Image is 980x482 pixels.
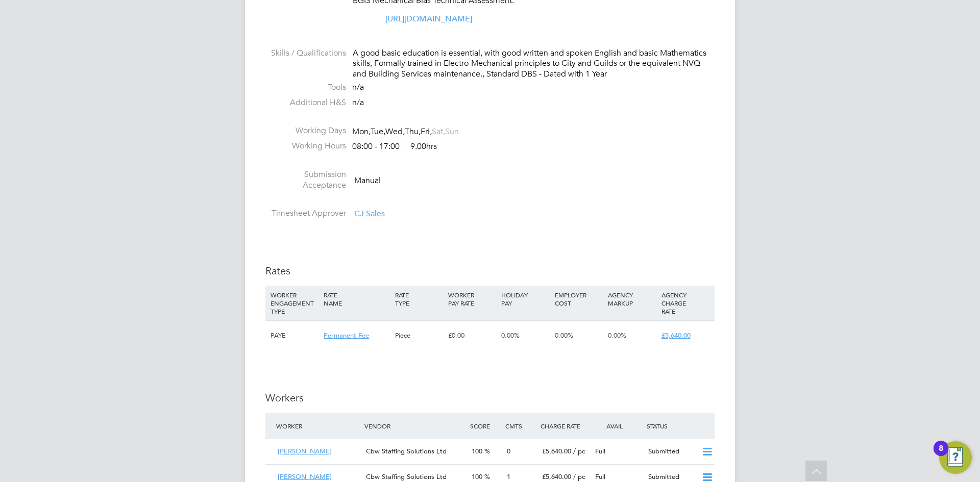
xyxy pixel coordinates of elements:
span: CJ Sales [354,209,385,219]
div: AGENCY CHARGE RATE [659,286,712,320]
span: 9.00hrs [405,141,437,151]
div: WORKER ENGAGEMENT TYPE [268,286,321,320]
div: AGENCY MARKUP [605,286,658,312]
label: Tools [265,82,346,93]
div: Vendor [362,417,468,435]
div: 08:00 - 17:00 [352,141,437,152]
span: Fri, [421,126,432,137]
div: PAYE [268,321,321,350]
span: Full [595,447,605,455]
span: 1 [507,472,510,481]
span: 0.00% [501,331,520,340]
span: Permanent Fee [324,331,369,340]
label: Skills / Qualifications [265,48,346,59]
div: Status [644,417,715,435]
span: £5,640.00 [542,447,571,455]
span: Mon, [352,126,371,137]
span: Wed, [385,126,405,137]
a: [URL][DOMAIN_NAME] [385,14,472,24]
div: 8 [939,448,943,462]
span: 100 [472,472,482,481]
span: / pc [573,447,585,455]
button: Open Resource Center, 8 new notifications [939,441,972,474]
span: [PERSON_NAME] [278,447,332,455]
div: RATE TYPE [393,286,446,312]
label: Working Hours [265,141,346,151]
label: Submission Acceptance [265,169,346,191]
div: Avail [591,417,644,435]
div: HOLIDAY PAY [499,286,552,312]
span: n/a [352,97,364,108]
h3: Rates [265,264,715,277]
span: Manual [354,175,381,185]
h3: Workers [265,391,715,404]
span: [PERSON_NAME] [278,472,332,481]
span: / pc [573,472,585,481]
span: Thu, [405,126,421,137]
span: Sun [445,126,459,137]
span: Full [595,472,605,481]
div: WORKER PAY RATE [446,286,499,312]
div: Piece [393,321,446,350]
div: Submitted [644,443,697,460]
div: Score [468,417,503,435]
span: Cbw Staffing Solutions Ltd [366,447,447,455]
span: n/a [352,82,364,92]
span: 0 [507,447,510,455]
div: A good basic education is essential, with good written and spoken English and basic Mathematics s... [353,48,715,80]
label: Working Days [265,125,346,136]
div: RATE NAME [321,286,392,312]
span: 0.00% [555,331,573,340]
div: £0.00 [446,321,499,350]
span: £5,640.00 [661,331,691,340]
span: Tue, [371,126,385,137]
label: Additional H&S [265,97,346,108]
div: Worker [274,417,362,435]
span: Cbw Staffing Solutions Ltd [366,472,447,481]
div: Cmts [503,417,538,435]
div: Charge Rate [538,417,591,435]
span: 100 [472,447,482,455]
span: £5,640.00 [542,472,571,481]
span: 0.00% [608,331,626,340]
div: EMPLOYER COST [552,286,605,312]
label: Timesheet Approver [265,208,346,219]
span: Sat, [432,126,445,137]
